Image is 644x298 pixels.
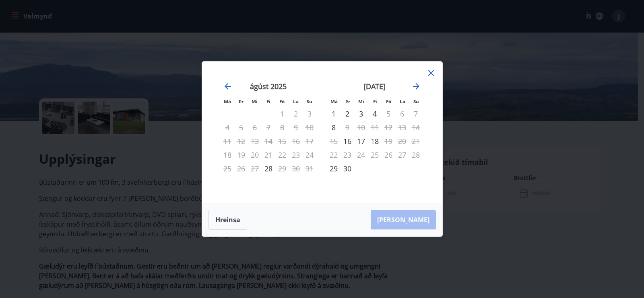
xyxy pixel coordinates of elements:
[341,162,354,175] div: 30
[275,148,289,162] td: Not available. föstudagur, 22. ágúst 2025
[307,98,312,104] small: Su
[395,107,409,121] td: Not available. laugardagur, 6. september 2025
[341,121,354,134] td: Not available. þriðjudagur, 9. september 2025
[382,121,395,134] td: Not available. föstudagur, 12. september 2025
[354,107,368,121] div: 3
[368,121,382,134] td: Not available. fimmtudagur, 11. september 2025
[262,134,275,148] td: Not available. fimmtudagur, 14. ágúst 2025
[327,121,341,134] td: mánudagur, 8. september 2025
[275,162,289,175] div: Aðeins útritun í boði
[354,134,368,148] div: 17
[327,134,341,148] td: Not available. mánudagur, 15. september 2025
[234,134,248,148] td: Not available. þriðjudagur, 12. ágúst 2025
[327,107,341,121] div: Aðeins innritun í boði
[275,134,289,148] td: Not available. föstudagur, 15. ágúst 2025
[382,107,395,121] td: Not available. föstudagur, 5. september 2025
[409,121,423,134] td: Not available. sunnudagur, 14. september 2025
[341,162,354,175] td: þriðjudagur, 30. september 2025
[395,134,409,148] td: Not available. laugardagur, 20. september 2025
[221,121,234,134] td: Not available. mánudagur, 4. ágúst 2025
[303,162,316,175] td: Not available. sunnudagur, 31. ágúst 2025
[262,162,275,175] td: fimmtudagur, 28. ágúst 2025
[303,134,316,148] td: Not available. sunnudagur, 17. ágúst 2025
[303,121,316,134] td: Not available. sunnudagur, 10. ágúst 2025
[341,134,354,148] div: Aðeins innritun í boði
[234,148,248,162] td: Not available. þriðjudagur, 19. ágúst 2025
[248,162,262,175] td: Not available. miðvikudagur, 27. ágúst 2025
[208,210,247,230] button: Hreinsa
[341,134,354,148] td: þriðjudagur, 16. september 2025
[262,121,275,134] td: Not available. fimmtudagur, 7. ágúst 2025
[411,81,421,91] div: Move forward to switch to the next month.
[221,134,234,148] td: Not available. mánudagur, 11. ágúst 2025
[289,134,303,148] td: Not available. laugardagur, 16. ágúst 2025
[262,162,275,175] div: Aðeins innritun í boði
[212,71,433,193] div: Calendar
[327,121,341,134] div: Aðeins innritun í boði
[368,134,382,148] td: fimmtudagur, 18. september 2025
[354,107,368,121] td: miðvikudagur, 3. september 2025
[341,148,354,162] td: Not available. þriðjudagur, 23. september 2025
[248,121,262,134] td: Not available. miðvikudagur, 6. ágúst 2025
[368,107,382,121] td: fimmtudagur, 4. september 2025
[327,107,341,121] td: mánudagur, 1. september 2025
[327,162,341,175] div: Aðeins innritun í boði
[248,134,262,148] td: Not available. miðvikudagur, 13. ágúst 2025
[354,121,368,134] td: Not available. miðvikudagur, 10. september 2025
[224,98,231,104] small: Má
[345,98,350,104] small: Þr
[252,98,258,104] small: Mi
[275,121,289,134] td: Not available. föstudagur, 8. ágúst 2025
[223,81,233,91] div: Move backward to switch to the previous month.
[382,134,395,148] td: Not available. föstudagur, 19. september 2025
[409,134,423,148] td: Not available. sunnudagur, 21. september 2025
[354,134,368,148] td: miðvikudagur, 17. september 2025
[330,98,338,104] small: Má
[395,148,409,162] td: Not available. laugardagur, 27. september 2025
[289,121,303,134] td: Not available. laugardagur, 9. ágúst 2025
[289,107,303,121] td: Not available. laugardagur, 2. ágúst 2025
[382,107,395,121] div: Aðeins útritun í boði
[395,121,409,134] td: Not available. laugardagur, 13. september 2025
[221,148,234,162] td: Not available. mánudagur, 18. ágúst 2025
[358,98,364,104] small: Mi
[279,98,285,104] small: Fö
[293,98,299,104] small: La
[303,107,316,121] td: Not available. sunnudagur, 3. ágúst 2025
[386,98,391,104] small: Fö
[368,134,382,148] div: 18
[221,162,234,175] td: Not available. mánudagur, 25. ágúst 2025
[327,148,341,162] td: Not available. mánudagur, 22. september 2025
[275,107,289,121] td: Not available. föstudagur, 1. ágúst 2025
[368,107,382,121] div: 4
[327,162,341,175] td: mánudagur, 29. september 2025
[289,148,303,162] td: Not available. laugardagur, 23. ágúst 2025
[382,134,395,148] div: Aðeins útritun í boði
[303,148,316,162] td: Not available. sunnudagur, 24. ágúst 2025
[234,121,248,134] td: Not available. þriðjudagur, 5. ágúst 2025
[373,98,377,104] small: Fi
[341,107,354,121] div: 2
[409,107,423,121] td: Not available. sunnudagur, 7. september 2025
[382,148,395,162] td: Not available. föstudagur, 26. september 2025
[248,148,262,162] td: Not available. miðvikudagur, 20. ágúst 2025
[250,81,287,91] strong: ágúst 2025
[341,121,354,134] div: Aðeins útritun í boði
[368,148,382,162] td: Not available. fimmtudagur, 25. september 2025
[341,107,354,121] td: þriðjudagur, 2. september 2025
[262,148,275,162] td: Not available. fimmtudagur, 21. ágúst 2025
[266,98,270,104] small: Fi
[289,162,303,175] td: Not available. laugardagur, 30. ágúst 2025
[409,148,423,162] td: Not available. sunnudagur, 28. september 2025
[354,148,368,162] td: Not available. miðvikudagur, 24. september 2025
[275,162,289,175] td: Not available. föstudagur, 29. ágúst 2025
[413,98,419,104] small: Su
[234,162,248,175] td: Not available. þriðjudagur, 26. ágúst 2025
[400,98,405,104] small: La
[363,81,386,91] strong: [DATE]
[239,98,244,104] small: Þr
